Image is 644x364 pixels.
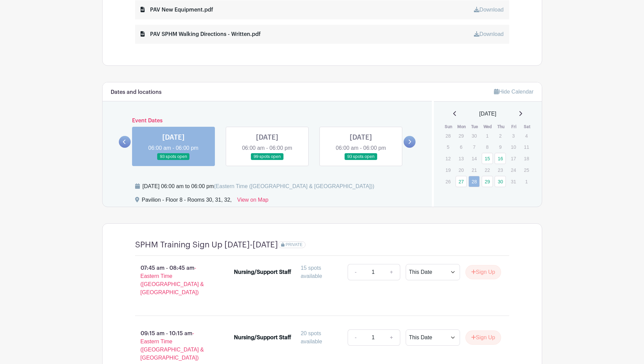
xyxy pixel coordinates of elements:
p: 6 [456,142,467,152]
p: 28 [442,130,454,141]
span: (Eastern Time ([GEOGRAPHIC_DATA] & [GEOGRAPHIC_DATA])) [214,183,374,189]
th: Sat [520,123,534,130]
p: 18 [521,153,532,164]
div: Nursing/Support Staff [234,268,291,276]
a: 16 [495,153,506,164]
a: + [383,264,400,280]
h6: Event Dates [131,118,404,124]
div: 20 spots available [301,329,342,346]
p: 12 [442,153,454,164]
p: 1 [521,176,532,187]
p: 2 [495,130,506,141]
p: 4 [521,130,532,141]
a: 30 [495,176,506,187]
p: 10 [508,142,519,152]
p: 07:45 am - 08:45 am [124,261,223,299]
a: 27 [456,176,467,187]
button: Sign Up [465,265,501,279]
p: 19 [442,165,454,175]
p: 22 [482,165,493,175]
p: 5 [442,142,454,152]
th: Tue [468,123,481,130]
p: 23 [495,165,506,175]
span: - Eastern Time ([GEOGRAPHIC_DATA] & [GEOGRAPHIC_DATA]) [141,330,204,361]
a: View on Map [237,196,269,207]
div: PAV New Equipment.pdf [141,6,213,14]
p: 1 [482,130,493,141]
th: Mon [455,123,468,130]
a: 15 [482,153,493,164]
div: 15 spots available [301,264,342,280]
p: 8 [482,142,493,152]
p: 11 [521,142,532,152]
p: 21 [468,165,480,175]
p: 29 [456,130,467,141]
span: [DATE] [479,110,496,118]
div: Pavilion - Floor 8 - Rooms 30, 31, 32, [142,196,232,207]
p: 3 [508,130,519,141]
p: 26 [442,176,454,187]
th: Thu [494,123,508,130]
div: PAV SPHM Walking Directions - Written.pdf [141,30,261,38]
h4: SPHM Training Sign Up [DATE]-[DATE] [135,240,278,250]
a: - [348,329,363,346]
p: 7 [468,142,480,152]
button: Sign Up [465,330,501,345]
p: 17 [508,153,519,164]
a: Hide Calendar [494,89,533,95]
a: 29 [482,176,493,187]
a: Download [474,7,503,13]
h6: Dates and locations [111,89,162,96]
a: 28 [468,176,480,187]
span: - Eastern Time ([GEOGRAPHIC_DATA] & [GEOGRAPHIC_DATA]) [141,265,204,295]
a: + [383,329,400,346]
div: Nursing/Support Staff [234,333,291,342]
p: 31 [508,176,519,187]
p: 13 [456,153,467,164]
a: - [348,264,363,280]
a: Download [474,31,503,37]
div: [DATE] 06:00 am to 06:00 pm [143,182,374,190]
th: Sun [442,123,455,130]
p: 25 [521,165,532,175]
p: 20 [456,165,467,175]
th: Fri [508,123,521,130]
p: 24 [508,165,519,175]
p: 30 [468,130,480,141]
th: Wed [481,123,495,130]
p: 14 [468,153,480,164]
span: PRIVATE [286,242,302,247]
p: 9 [495,142,506,152]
